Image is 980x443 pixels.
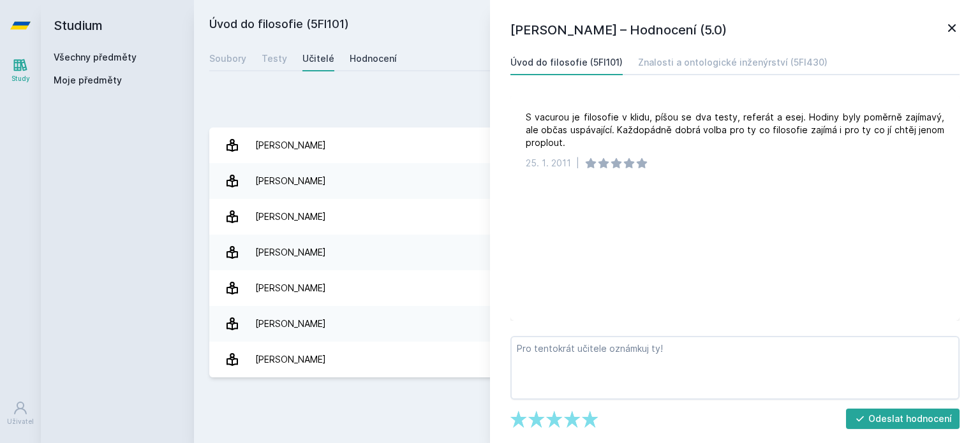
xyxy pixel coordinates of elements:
div: Hodnocení [350,52,397,65]
h2: Úvod do filosofie (5FI101) [209,15,822,36]
a: Uživatel [3,394,38,433]
div: [PERSON_NAME] [255,240,326,265]
div: [PERSON_NAME] [255,133,326,158]
div: Study [11,74,30,84]
a: Testy [262,46,287,71]
a: Všechny předměty [54,52,137,62]
div: | [576,157,579,170]
div: 25. 1. 2011 [526,157,571,170]
a: Hodnocení [350,46,397,71]
a: Učitelé [302,46,334,71]
div: [PERSON_NAME] [255,347,326,372]
a: [PERSON_NAME] [209,127,965,163]
div: Uživatel [7,417,34,426]
div: Soubory [209,52,246,65]
a: [PERSON_NAME] 4 hodnocení 3.8 [209,163,965,199]
div: [PERSON_NAME] [255,204,326,229]
div: Testy [262,52,287,65]
div: S vacurou je filosofie v klidu, píšou se dva testy, referát a esej. Hodiny byly poměrně zajímavý,... [526,111,944,149]
a: Soubory [209,46,246,71]
div: [PERSON_NAME] [255,275,326,301]
a: [PERSON_NAME] 1 hodnocení 5.0 [209,306,965,342]
a: [PERSON_NAME] 1 hodnocení 3.0 [209,199,965,235]
div: [PERSON_NAME] [255,311,326,337]
div: Učitelé [302,52,334,65]
a: [PERSON_NAME] 6 hodnocení 4.8 [209,270,965,306]
div: [PERSON_NAME] [255,168,326,194]
a: [PERSON_NAME] 1 hodnocení 3.0 [209,235,965,270]
a: Study [3,51,38,90]
span: Moje předměty [54,74,122,87]
a: [PERSON_NAME] 5 hodnocení 3.6 [209,342,965,377]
